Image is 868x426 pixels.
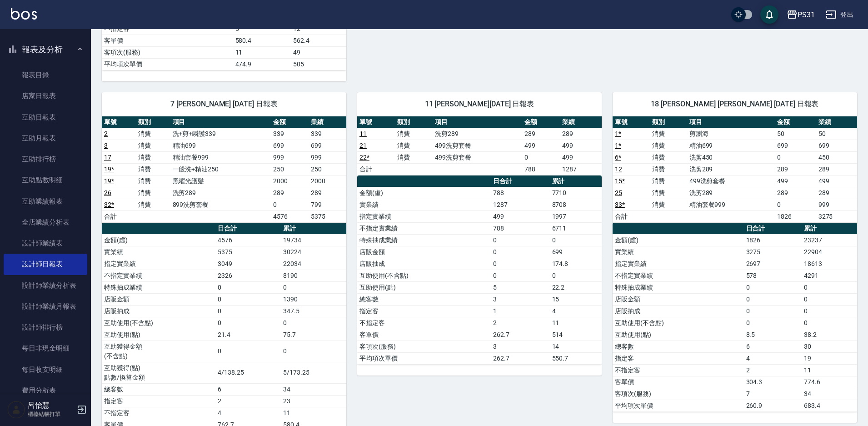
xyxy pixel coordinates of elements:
[650,199,687,210] td: 消費
[357,281,491,293] td: 互助使用(點)
[309,199,346,210] td: 799
[744,270,802,281] td: 578
[744,364,802,376] td: 2
[522,116,560,128] th: 金額
[802,341,857,352] td: 30
[281,246,346,258] td: 30224
[560,151,602,163] td: 499
[560,116,602,128] th: 業績
[395,151,433,163] td: 消費
[4,380,87,401] a: 費用分析表
[650,163,687,175] td: 消費
[744,305,802,317] td: 0
[215,281,281,293] td: 0
[357,234,491,246] td: 特殊抽成業績
[136,151,170,163] td: 消費
[783,5,818,24] button: PS31
[744,281,802,293] td: 0
[613,376,744,388] td: 客單價
[271,163,309,175] td: 250
[395,128,433,140] td: 消費
[650,128,687,140] td: 消費
[215,293,281,305] td: 0
[281,317,346,329] td: 0
[550,187,602,199] td: 7710
[357,116,602,175] table: a dense table
[491,199,550,210] td: 1287
[215,317,281,329] td: 0
[215,362,281,383] td: 4/138.25
[816,210,857,222] td: 3275
[613,116,857,223] table: a dense table
[491,293,550,305] td: 3
[271,140,309,151] td: 699
[802,234,857,246] td: 23237
[522,128,560,140] td: 289
[4,254,87,275] a: 設計師日報表
[102,58,233,70] td: 平均項次單價
[491,329,550,341] td: 262.7
[550,246,602,258] td: 699
[4,317,87,338] a: 設計師排行榜
[816,175,857,187] td: 499
[550,341,602,352] td: 14
[613,352,744,364] td: 指定客
[802,270,857,281] td: 4291
[104,142,108,149] a: 3
[816,140,857,151] td: 699
[816,163,857,175] td: 289
[613,281,744,293] td: 特殊抽成業績
[357,175,602,365] table: a dense table
[4,233,87,254] a: 設計師業績表
[775,163,816,175] td: 289
[4,212,87,233] a: 全店業績分析表
[560,140,602,151] td: 499
[822,6,857,23] button: 登出
[104,154,111,161] a: 17
[433,140,522,151] td: 499洗剪套餐
[744,352,802,364] td: 4
[650,187,687,199] td: 消費
[613,388,744,400] td: 客項次(服務)
[271,199,309,210] td: 0
[775,128,816,140] td: 50
[802,246,857,258] td: 22904
[281,395,346,407] td: 23
[281,223,346,235] th: 累計
[102,329,215,341] td: 互助使用(點)
[560,163,602,175] td: 1287
[744,234,802,246] td: 1826
[802,388,857,400] td: 34
[102,317,215,329] td: 互助使用(不含點)
[136,116,170,128] th: 類別
[170,116,271,128] th: 項目
[522,163,560,175] td: 788
[613,364,744,376] td: 不指定客
[744,376,802,388] td: 304.3
[102,341,215,362] td: 互助獲得金額 (不含點)
[744,341,802,352] td: 6
[491,187,550,199] td: 788
[550,281,602,293] td: 22.2
[309,116,346,128] th: 業績
[215,258,281,270] td: 3049
[4,38,87,61] button: 報表及分析
[104,130,108,137] a: 2
[613,305,744,317] td: 店販抽成
[395,116,433,128] th: 類別
[4,128,87,149] a: 互助月報表
[613,223,857,412] table: a dense table
[281,305,346,317] td: 347.5
[744,258,802,270] td: 2697
[491,317,550,329] td: 2
[744,400,802,411] td: 260.9
[613,329,744,341] td: 互助使用(點)
[309,210,346,222] td: 5375
[491,341,550,352] td: 3
[102,234,215,246] td: 金額(虛)
[215,246,281,258] td: 5375
[281,281,346,293] td: 0
[357,210,491,222] td: 指定實業績
[744,317,802,329] td: 0
[170,140,271,151] td: 精油699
